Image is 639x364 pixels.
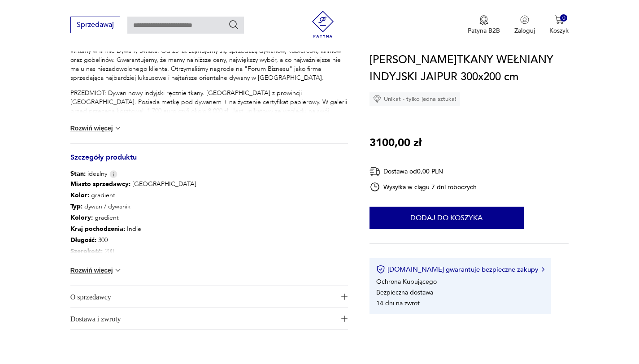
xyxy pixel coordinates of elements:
h1: [PERSON_NAME]TKANY WEŁNIANY INDYJSKI JAIPUR 300x200 cm [369,52,569,86]
button: Zaloguj [514,15,535,35]
span: O sprzedawcy [70,286,335,308]
b: Stan: [70,169,86,178]
img: Ikona plusa [341,316,348,322]
img: Ikona koszyka [555,15,564,24]
b: Długość : [70,236,96,244]
b: Typ : [70,202,83,211]
button: Ikona plusaDostawa i zwroty [70,308,348,329]
p: Patyna B2B [468,26,500,35]
img: Ikona strzałki w prawo [542,267,544,272]
b: Kolor: [70,191,89,199]
img: Ikonka użytkownika [520,15,529,24]
button: Ikona plusaO sprzedawcy [70,286,348,308]
div: Wysyłka w ciągu 7 dni roboczych [369,182,477,192]
button: [DOMAIN_NAME] gwarantuje bezpieczne zakupy [376,265,544,274]
p: 200 [70,246,196,257]
a: Ikona medaluPatyna B2B [468,15,500,35]
img: Ikona dostawy [369,166,380,177]
p: gradient [70,212,196,223]
p: PRZEDMIOT: Dywan nowy indyjski ręcznie tkany. [GEOGRAPHIC_DATA] z prowincji [GEOGRAPHIC_DATA]. Po... [70,89,348,125]
div: 0 [560,14,568,22]
button: Rozwiń więcej [70,266,122,275]
b: Szerokość : [70,247,103,256]
button: 0Koszyk [549,15,569,35]
button: Dodaj do koszyka [369,207,524,229]
p: 3100,00 zł [369,134,422,152]
li: Ochrona Kupującego [376,277,437,286]
h3: Szczegóły produktu [70,155,348,169]
button: Szukaj [228,19,239,30]
div: Dostawa od 0,00 PLN [369,166,477,177]
p: dywan / dywanik [70,201,196,212]
span: idealny [70,169,107,178]
img: Info icon [109,170,117,178]
p: Indie [70,223,196,234]
li: 14 dni na zwrot [376,299,420,308]
a: Sprzedawaj [70,22,120,29]
p: Zaloguj [514,26,535,35]
img: chevron down [113,124,122,133]
img: chevron down [113,266,122,275]
div: Unikat - tylko jedna sztuka! [369,92,460,106]
span: Dostawa i zwroty [70,308,335,329]
button: Rozwiń więcej [70,124,122,133]
img: Ikona diamentu [373,95,381,103]
p: Witamy w firmie Dywany Świata. Od 25 lat zajmujemy się sprzedażą dywanów, kobierców, kilimów oraz... [70,47,348,82]
button: Sprzedawaj [70,17,120,33]
img: Patyna - sklep z meblami i dekoracjami vintage [309,11,336,38]
button: Patyna B2B [468,15,500,35]
b: Miasto sprzedawcy : [70,180,130,188]
p: 300 [70,234,196,246]
p: [GEOGRAPHIC_DATA] [70,178,196,190]
img: Ikona certyfikatu [376,265,385,274]
b: Kolory : [70,213,93,222]
p: Koszyk [549,26,569,35]
img: Ikona plusa [341,294,348,300]
p: gradient [70,190,196,201]
li: Bezpieczna dostawa [376,288,433,297]
b: Kraj pochodzenia : [70,225,125,233]
img: Ikona medalu [479,15,488,25]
